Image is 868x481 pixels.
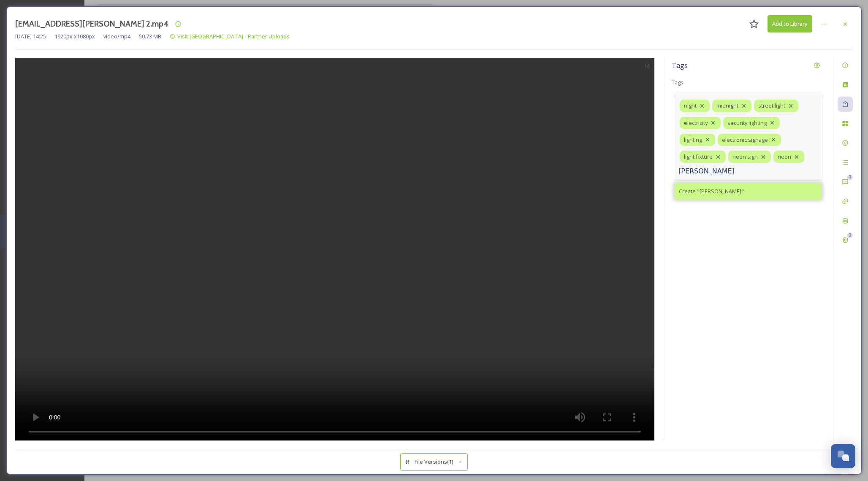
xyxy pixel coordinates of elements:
[727,119,767,127] span: security lighting
[778,153,791,161] span: neon
[758,102,785,110] span: street light
[15,18,168,30] h3: [EMAIL_ADDRESS][PERSON_NAME] 2.mp4
[679,187,744,195] span: Create " [PERSON_NAME] "
[684,119,708,127] span: electricity
[400,453,468,470] button: File Versions(1)
[847,232,853,238] div: 0
[177,32,290,40] span: Visit [GEOGRAPHIC_DATA] - Partner Uploads
[684,136,702,144] span: lighting
[684,153,713,161] span: light fixture
[684,102,697,110] span: night
[139,32,161,41] span: 50.73 MB
[15,32,46,41] span: [DATE] 14:25
[103,32,130,41] span: video/mp4
[716,102,738,110] span: midnight
[54,32,95,41] span: 1920 px x 1080 px
[768,15,812,32] button: Add to Library
[847,174,853,180] div: 0
[672,78,684,86] span: Tags
[678,166,763,176] input: Type your tags here
[672,60,688,70] span: Tags
[732,153,758,161] span: neon sign
[831,444,855,468] button: Open Chat
[722,136,768,144] span: electronic signage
